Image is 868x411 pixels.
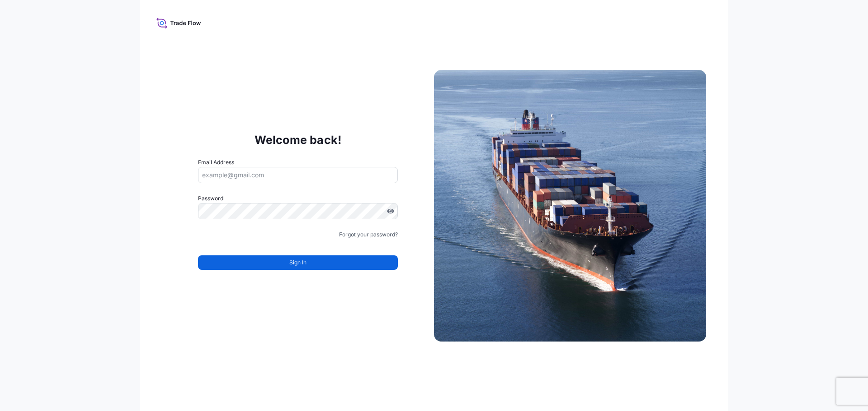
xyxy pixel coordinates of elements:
[198,167,398,183] input: example@gmail.com
[339,230,398,239] a: Forgot your password?
[198,194,398,203] label: Password
[387,208,394,215] button: Show password
[289,258,307,267] span: Sign In
[434,70,706,342] img: Ship illustration
[255,133,342,147] p: Welcome back!
[198,158,234,167] label: Email Address
[198,255,398,270] button: Sign In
